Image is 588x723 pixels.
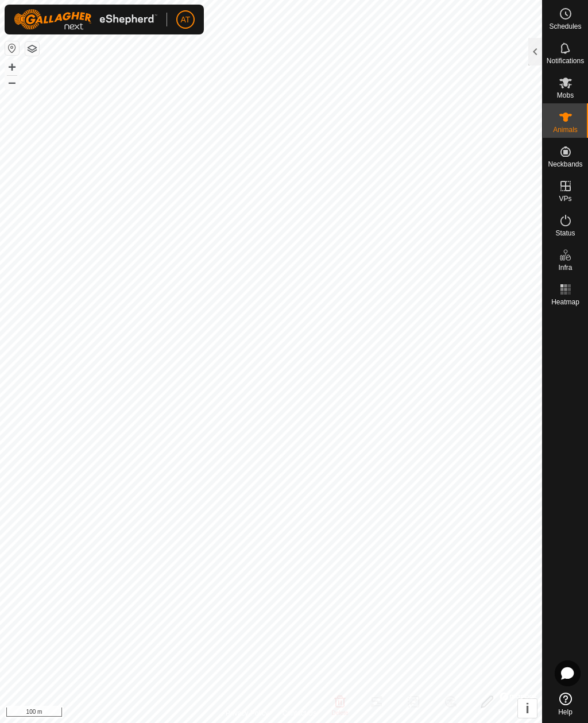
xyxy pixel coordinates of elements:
span: Help [558,709,572,716]
span: Mobs [557,92,574,99]
button: – [5,75,19,89]
button: Map Layers [25,42,39,56]
button: i [518,699,537,718]
span: Infra [558,264,572,271]
span: Notifications [547,57,584,64]
span: i [525,701,529,716]
button: + [5,60,19,74]
span: Heatmap [551,299,579,306]
span: Animals [553,126,578,133]
button: Reset Map [5,41,19,55]
span: VPs [559,195,571,202]
a: Contact Us [283,708,316,718]
span: Neckbands [548,161,582,168]
span: Schedules [549,23,581,30]
a: Help [543,688,588,720]
img: Gallagher Logo [14,9,157,30]
span: Status [555,230,575,237]
span: AT [181,14,191,26]
a: Privacy Policy [226,708,269,718]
